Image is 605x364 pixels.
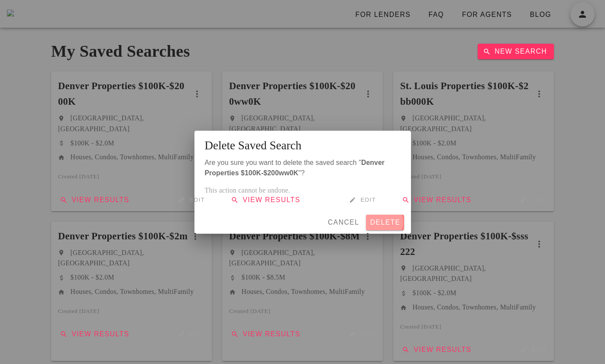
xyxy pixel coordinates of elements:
button: Edit [514,194,550,206]
span: New Search [485,48,547,55]
button: Edit [172,194,208,206]
button: New Search [478,44,554,59]
button: Edit [343,328,379,340]
span: Edit [176,196,205,204]
p: Are you sure you want to delete the saved search " "? [205,158,401,179]
span: View Results [400,196,471,204]
span: Delete Saved Search [205,138,301,153]
button: Edit [343,194,379,206]
span: Edit [518,196,547,204]
button: View Results [226,192,304,208]
button: Edit [172,328,208,340]
span: View Results [58,330,129,338]
span: Edit [176,330,205,338]
button: Delete [366,215,404,230]
span: Cancel [327,219,359,226]
span: Edit [347,196,376,204]
button: View Results [55,326,133,342]
button: Cancel [324,215,363,230]
button: Edit [514,344,550,356]
button: View Results [397,192,475,208]
button: View Results [226,326,304,342]
span: View Results [58,196,129,204]
span: View Results [400,346,471,354]
button: View Results [55,192,133,208]
iframe: Chat Widget [562,322,605,364]
span: View Results [229,196,300,204]
span: Delete [369,219,400,226]
span: Edit [347,330,376,338]
span: View Results [229,330,300,338]
p: This action cannot be undone. [205,186,401,196]
span: Edit [518,346,547,354]
button: View Results [397,342,475,358]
